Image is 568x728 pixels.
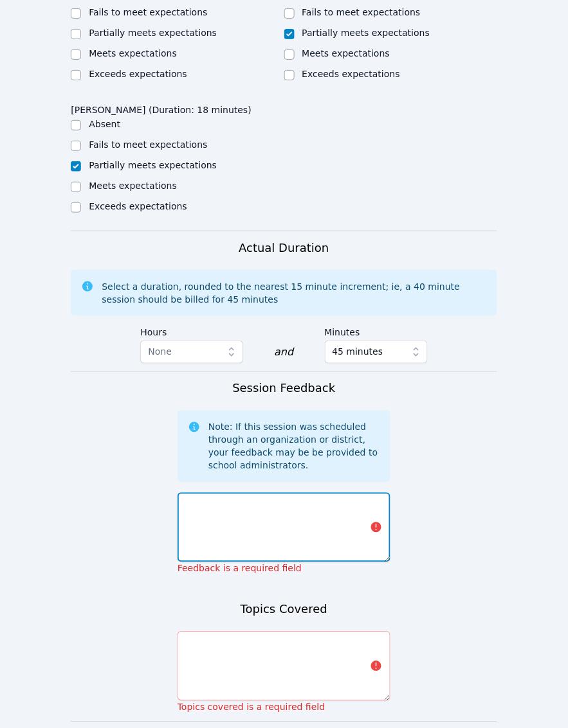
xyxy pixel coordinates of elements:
[232,380,335,398] h3: Session Feedback
[89,69,187,79] label: Exceeds expectations
[140,341,243,364] button: None
[71,98,252,118] legend: [PERSON_NAME] (Duration: 18 minutes)
[333,344,383,360] span: 45 minutes
[102,280,486,306] div: Select a duration, rounded to the nearest 15 minute increment; ie, a 40 minute session should be ...
[325,321,428,341] label: Minutes
[325,341,428,364] button: 45 minutes
[89,28,217,38] label: Partially meets expectations
[302,48,390,58] label: Meets expectations
[89,139,207,150] label: Fails to meet expectations
[89,48,177,58] label: Meets expectations
[178,701,390,714] p: Topics covered is a required field
[89,7,207,17] label: Fails to meet expectations
[302,28,430,38] label: Partially meets expectations
[239,239,329,257] h3: Actual Duration
[208,421,380,472] div: Note: If this session was scheduled through an organization or district, your feedback may be be ...
[178,562,390,575] p: Feedback is a required field
[89,160,217,170] label: Partially meets expectations
[140,321,243,341] label: Hours
[241,601,327,619] h3: Topics Covered
[89,119,120,129] label: Absent
[89,201,187,211] label: Exceeds expectations
[274,345,293,360] div: and
[302,7,421,17] label: Fails to meet expectations
[89,181,177,191] label: Meets expectations
[148,347,172,357] span: None
[302,69,400,79] label: Exceeds expectations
